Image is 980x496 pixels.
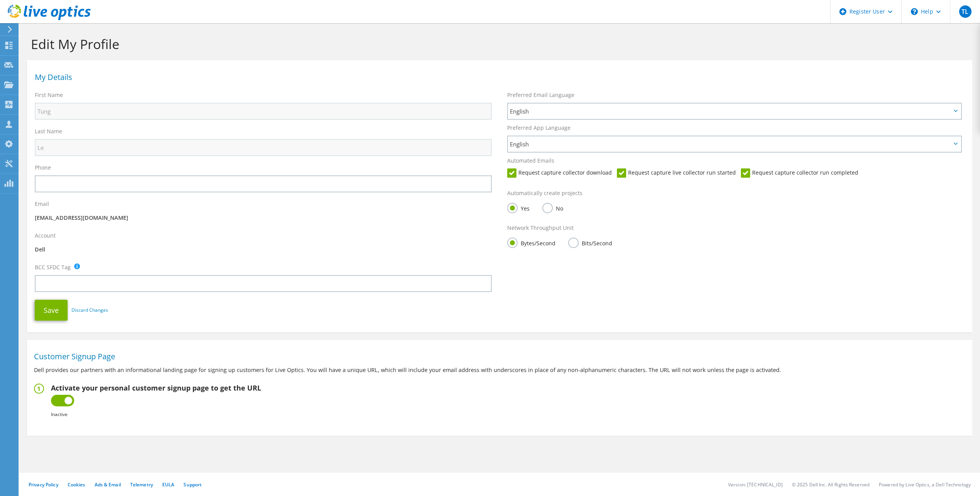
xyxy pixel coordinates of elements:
[35,164,51,172] label: Phone
[68,481,85,488] a: Cookies
[507,224,574,232] label: Network Throughput Unit
[728,481,783,488] li: Version: [TECHNICAL_ID]
[95,481,121,488] a: Ads & Email
[879,481,971,488] li: Powered by Live Optics, a Dell Technology
[162,481,174,488] a: EULA
[911,8,918,15] svg: \n
[507,157,554,165] label: Automated Emails
[35,73,961,81] h1: My Details
[507,124,571,132] label: Preferred App Language
[507,238,555,247] label: Bytes/Second
[130,481,153,488] a: Telemetry
[183,481,202,488] a: Support
[959,5,972,18] span: TL
[35,300,68,321] button: Save
[29,481,58,488] a: Privacy Policy
[542,203,563,212] label: No
[51,411,68,418] b: Inactive
[31,36,965,52] h1: Edit My Profile
[34,366,965,374] p: Dell provides our partners with an informational landing page for signing up customers for Live O...
[792,481,870,488] li: © 2025 Dell Inc. All Rights Reserved
[510,139,951,149] span: English
[35,214,492,222] p: [EMAIL_ADDRESS][DOMAIN_NAME]
[741,168,858,178] label: Request capture collector run completed
[35,245,492,254] p: Dell
[507,168,612,178] label: Request capture collector download
[507,91,574,99] label: Preferred Email Language
[507,203,530,212] label: Yes
[568,238,612,247] label: Bits/Second
[617,168,736,178] label: Request capture live collector run started
[35,127,62,135] label: Last Name
[510,107,951,116] span: English
[35,91,63,99] label: First Name
[507,189,583,197] label: Automatically create projects
[71,306,108,314] a: Discard Changes
[34,353,961,360] h1: Customer Signup Page
[35,232,56,240] label: Account
[35,263,71,271] label: BCC SFDC Tag
[51,384,261,392] h2: Activate your personal customer signup page to get the URL
[35,200,49,208] label: Email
